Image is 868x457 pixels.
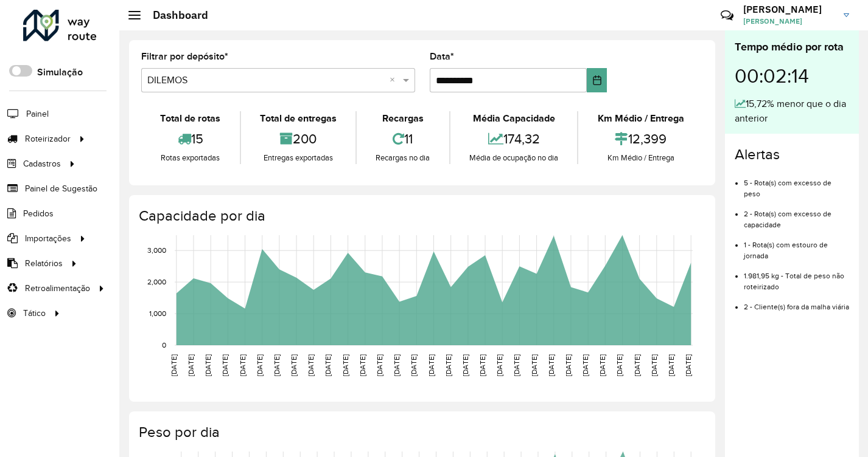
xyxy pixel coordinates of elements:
[187,354,195,376] text: [DATE]
[410,354,418,376] text: [DATE]
[453,111,575,126] div: Média Capacidade
[615,354,623,376] text: [DATE]
[341,354,349,376] text: [DATE]
[393,354,401,376] text: [DATE]
[376,354,383,376] text: [DATE]
[23,207,54,220] span: Pedidos
[390,73,400,88] span: Clear all
[144,126,237,152] div: 15
[453,126,575,152] div: 174,32
[581,152,700,164] div: Km Médio / Entrega
[360,111,446,126] div: Recargas
[744,261,849,292] li: 1.981,95 kg - Total de peso não roteirizado
[324,354,332,376] text: [DATE]
[513,354,520,376] text: [DATE]
[23,307,46,320] span: Tático
[735,55,849,97] div: 00:02:14
[204,354,212,376] text: [DATE]
[743,16,835,27] span: [PERSON_NAME]
[147,278,166,286] text: 2,000
[744,168,849,199] li: 5 - Rota(s) com excesso de peso
[139,424,703,441] h4: Peso por dia
[667,354,675,376] text: [DATE]
[744,199,849,230] li: 2 - Rota(s) com excesso de capacidade
[239,354,247,376] text: [DATE]
[461,354,469,376] text: [DATE]
[598,354,606,376] text: [DATE]
[144,111,237,126] div: Total de rotas
[744,292,849,312] li: 2 - Cliente(s) fora da malha viária
[359,354,366,376] text: [DATE]
[427,354,435,376] text: [DATE]
[735,39,849,55] div: Tempo médio por rota
[547,354,555,376] text: [DATE]
[141,49,228,64] label: Filtrar por depósito
[495,354,503,376] text: [DATE]
[444,354,452,376] text: [DATE]
[149,309,166,317] text: 1,000
[25,132,71,145] span: Roteirizador
[743,4,835,15] h3: [PERSON_NAME]
[587,68,607,92] button: Choose Date
[25,182,97,195] span: Painel de Sugestão
[147,246,166,254] text: 3,000
[273,354,281,376] text: [DATE]
[581,126,700,152] div: 12,399
[581,111,700,126] div: Km Médio / Entrega
[25,282,90,295] span: Retroalimentação
[453,152,575,164] div: Média de ocupação no dia
[735,146,849,163] h4: Alertas
[23,157,61,170] span: Cadastros
[25,232,71,245] span: Importações
[170,354,178,376] text: [DATE]
[25,257,63,270] span: Relatórios
[244,111,353,126] div: Total de entregas
[37,65,83,80] label: Simulação
[633,354,641,376] text: [DATE]
[256,354,264,376] text: [DATE]
[162,341,166,349] text: 0
[360,152,446,164] div: Recargas no dia
[360,126,446,152] div: 11
[744,230,849,261] li: 1 - Rota(s) com estouro de jornada
[244,126,353,152] div: 200
[307,354,315,376] text: [DATE]
[144,152,237,164] div: Rotas exportadas
[530,354,538,376] text: [DATE]
[564,354,572,376] text: [DATE]
[735,97,849,126] div: 15,72% menor que o dia anterior
[478,354,486,376] text: [DATE]
[650,354,658,376] text: [DATE]
[714,2,740,29] a: Contato Rápido
[141,9,208,22] h2: Dashboard
[221,354,229,376] text: [DATE]
[139,207,703,225] h4: Capacidade por dia
[581,354,589,376] text: [DATE]
[26,108,49,120] span: Painel
[244,152,353,164] div: Entregas exportadas
[290,354,298,376] text: [DATE]
[684,354,692,376] text: [DATE]
[430,49,454,64] label: Data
